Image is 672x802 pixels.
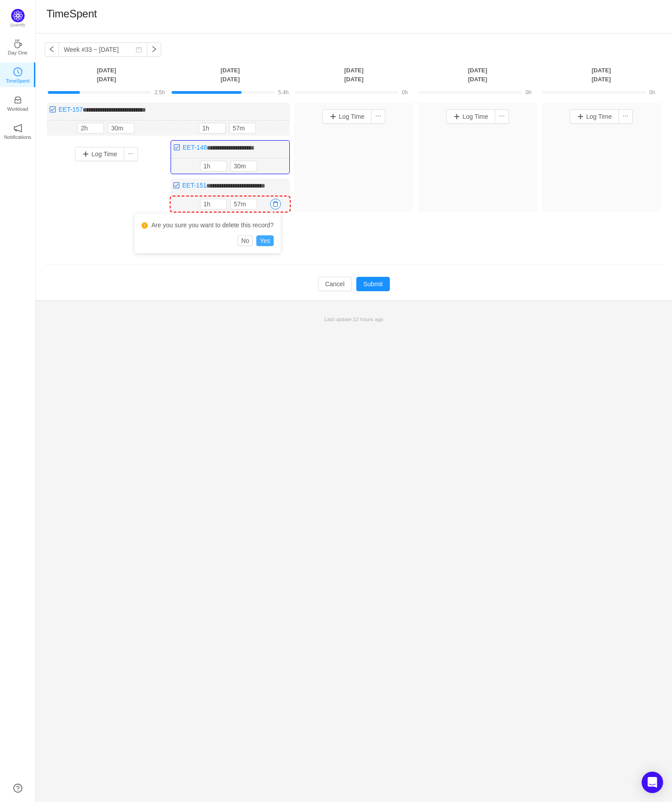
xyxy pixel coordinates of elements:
[324,316,383,322] span: Last update:
[11,9,25,22] img: Quantify
[13,126,22,135] a: icon: notificationNotifications
[13,67,22,76] i: icon: clock-circle
[49,106,56,113] img: 10318
[173,182,180,189] img: 10318
[322,109,372,124] button: Log Time
[58,106,83,113] a: EET-157
[8,49,27,57] p: Day One
[10,22,25,29] p: Quantify
[13,784,22,793] a: icon: question-circle
[13,42,22,51] a: icon: coffeeDay One
[183,144,207,151] a: EET-148
[75,147,125,161] button: Log Time
[642,772,663,793] div: Open Intercom Messenger
[570,109,619,124] button: Log Time
[618,109,633,124] button: icon: ellipsis
[136,46,142,53] i: icon: calendar
[402,89,408,96] span: 0h
[13,124,22,133] i: icon: notification
[238,235,253,246] button: No
[371,109,385,124] button: icon: ellipsis
[124,147,138,161] button: icon: ellipsis
[270,199,281,209] button: icon: delete
[416,66,539,84] th: [DATE] [DATE]
[45,66,168,84] th: [DATE] [DATE]
[495,109,509,124] button: icon: ellipsis
[6,77,30,85] p: TimeSpent
[356,277,390,291] button: Submit
[318,277,352,291] button: Cancel
[46,7,97,21] h1: TimeSpent
[173,144,180,151] img: 10318
[13,39,22,48] i: icon: coffee
[446,109,496,124] button: Log Time
[168,66,292,84] th: [DATE] [DATE]
[182,182,206,189] a: EET-151
[539,66,663,84] th: [DATE] [DATE]
[142,221,274,230] div: Are you sure you want to delete this record?
[13,96,22,104] i: icon: inbox
[353,316,384,322] span: 12 hours ago
[526,89,531,96] span: 0h
[7,105,28,113] p: Workload
[649,89,655,96] span: 0h
[292,66,416,84] th: [DATE] [DATE]
[142,222,148,229] i: icon: exclamation-circle
[13,70,22,79] a: icon: clock-circleTimeSpent
[154,89,165,96] span: 2.5h
[13,98,22,107] a: icon: inboxWorkload
[4,133,31,141] p: Notifications
[256,235,274,246] button: Yes
[147,42,161,57] button: icon: right
[278,89,288,96] span: 5.4h
[58,42,147,57] input: Select a week
[45,42,59,57] button: icon: left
